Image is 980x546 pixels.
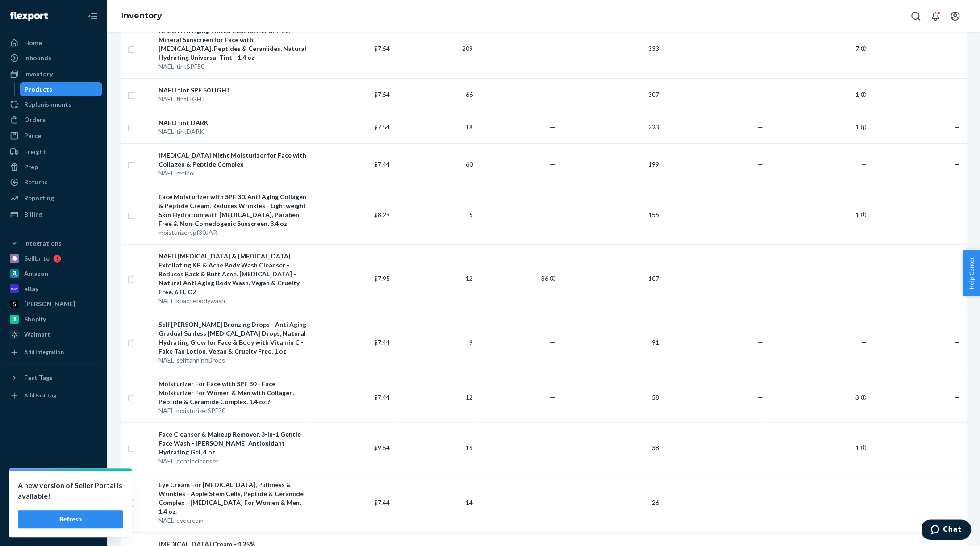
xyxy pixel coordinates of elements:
p: A new version of Seller Portal is available! [18,480,123,501]
div: moisturizerspf30JAR [158,228,307,237]
div: Face Moisturizer with SPF 30, Anti Aging Collagen & Peptide Cream, Reduces Wrinkles - Lightweight... [158,192,307,228]
a: Orders [5,113,102,127]
span: — [757,275,763,282]
td: 9 [393,313,476,372]
td: 1 [766,185,870,244]
a: Inventory [121,11,162,21]
span: $7.44 [374,160,390,168]
span: — [861,275,866,282]
a: eBay [5,282,102,296]
a: Parcel [5,129,102,143]
span: — [550,45,555,52]
div: Freight [24,147,46,156]
div: Prep [24,163,38,171]
span: — [954,211,959,218]
td: 1 [766,422,870,473]
button: Open notifications [926,7,944,25]
img: Flexport logo [10,12,48,21]
button: Give Feedback [5,521,102,535]
span: — [757,338,763,346]
a: Billing [5,207,102,221]
a: [PERSON_NAME] [5,297,102,311]
span: — [757,45,763,52]
div: Eye Cream For [MEDICAL_DATA], Puffiness & Wrinkles - Apple Stem Cells, Peptide & Ceramide Complex... [158,480,307,516]
div: Walmart [24,330,50,339]
div: NAELIselftanningDrops [158,356,307,365]
td: 1 [766,111,870,143]
td: 12 [393,244,476,313]
span: Help Center [963,250,980,296]
span: — [954,499,959,506]
td: 14 [393,473,476,532]
td: 223 [559,111,663,143]
td: 66 [393,78,476,111]
a: Inbounds [5,51,102,65]
td: 7 [766,19,870,78]
td: 38 [559,422,663,473]
a: Reporting [5,191,102,205]
span: $7.54 [374,91,390,98]
div: Self [PERSON_NAME] Bronzing Drops - Anti Aging Gradual Sunless [MEDICAL_DATA] Drops, Natural Hydr... [158,320,307,356]
a: Walmart [5,327,102,342]
a: Shopify [5,312,102,326]
div: Add Integration [24,348,64,356]
span: $7.95 [374,275,390,282]
a: Returns [5,175,102,189]
span: — [954,444,959,451]
span: — [757,393,763,401]
button: Fast Tags [5,371,102,385]
div: NAELItintLIGHT [158,95,307,104]
td: 12 [393,372,476,422]
td: 199 [559,143,663,185]
div: Fast Tags [24,373,53,382]
div: NAELItintDARK [158,127,307,136]
button: Refresh [18,510,123,528]
a: Prep [5,160,102,174]
span: $9.54 [374,444,390,451]
span: $7.44 [374,499,390,506]
div: NAELI Anti Aging Tinted Moisturizer SPF 50, Mineral Sunscreen for Face with [MEDICAL_DATA], Pepti... [158,26,307,62]
div: [MEDICAL_DATA] Night Moisturizer for Face with Collagen & Peptide Complex [158,151,307,169]
div: Integrations [24,239,62,248]
a: Help Center [5,506,102,520]
span: — [757,211,763,218]
a: Home [5,36,102,50]
button: Close Navigation [84,7,102,25]
button: Talk to Support [5,491,102,505]
td: 209 [393,19,476,78]
div: Face Cleanser & Makeup Remover, 3-in-1 Gentle Face Wash - [PERSON_NAME] Antioxidant Hydrating Gel... [158,430,307,457]
span: — [550,211,555,218]
span: — [550,160,555,168]
span: $7.44 [374,338,390,346]
a: Settings [5,475,102,490]
div: Inbounds [24,54,51,63]
span: — [954,91,959,98]
span: — [550,123,555,131]
div: NAELI [MEDICAL_DATA] & [MEDICAL_DATA] Exfoliating KP & Acne Body Wash Cleanser - Reduces Back & B... [158,252,307,296]
span: $8.29 [374,211,390,218]
span: — [757,91,763,98]
td: 36 [476,244,559,313]
span: — [757,123,763,131]
td: 60 [393,143,476,185]
td: 18 [393,111,476,143]
span: — [757,499,763,506]
a: Add Fast Tag [5,388,102,403]
span: — [550,338,555,346]
td: 1 [766,78,870,111]
a: Replenishments [5,97,102,112]
ol: breadcrumbs [114,3,169,29]
span: $7.54 [374,123,390,131]
div: Shopify [24,315,46,324]
span: — [954,123,959,131]
span: — [954,338,959,346]
div: Billing [24,210,42,219]
span: — [550,91,555,98]
div: Moisturizer For Face with SPF 30 - Face Moisturizer For Women & Men with Collagen, Peptide & Cera... [158,379,307,406]
a: Inventory [5,67,102,81]
a: Amazon [5,267,102,281]
span: — [861,499,866,506]
div: Parcel [24,131,43,140]
td: 155 [559,185,663,244]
